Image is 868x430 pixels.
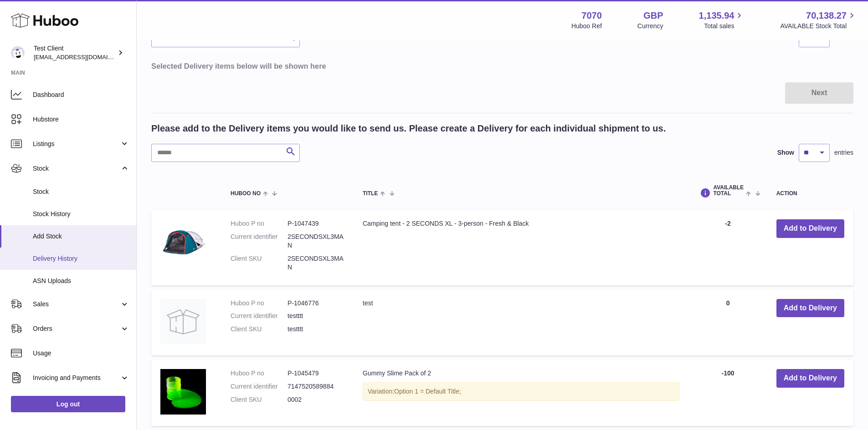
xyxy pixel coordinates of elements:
[288,312,344,320] dd: testttt
[33,300,120,309] span: Sales
[231,233,288,250] dt: Current identifier
[33,324,120,333] span: Orders
[288,369,344,378] dd: P-1045479
[11,46,25,60] img: internalAdmin-7070@internal.huboo.com
[780,22,857,30] span: AVAILABLE Stock Total
[777,148,794,157] label: Show
[806,10,847,22] span: 70,138.27
[780,10,857,30] a: 70,138.27 AVAILABLE Stock Total
[231,254,288,272] dt: Client SKU
[713,185,744,197] span: AVAILABLE Total
[231,369,288,378] dt: Huboo P no
[688,290,767,356] td: 0
[776,191,844,197] div: Action
[34,53,134,61] span: [EMAIL_ADDRESS][DOMAIN_NAME]
[776,219,844,238] button: Add to Delivery
[33,140,120,148] span: Listings
[33,164,120,173] span: Stock
[231,219,288,228] dt: Huboo P no
[288,325,344,334] dd: testttt
[699,10,745,30] a: 1,135.94 Total sales
[571,22,602,30] div: Huboo Ref
[33,349,129,358] span: Usage
[776,299,844,318] button: Add to Delivery
[34,44,116,61] div: Test Client
[354,360,688,426] td: Gummy Slime Pack of 2
[288,219,344,228] dd: P-1047439
[704,22,745,30] span: Total sales
[688,360,767,426] td: -100
[688,210,767,285] td: -2
[33,91,129,99] span: Dashboard
[776,369,844,388] button: Add to Delivery
[231,325,288,334] dt: Client SKU
[33,187,129,196] span: Stock
[363,382,679,401] div: Variation:
[354,210,688,285] td: Camping tent - 2 SECONDS XL - 3-person - Fresh & Black
[354,290,688,356] td: test
[288,233,344,250] dd: 2SECONDSXL3MAN
[160,219,206,265] img: Camping tent - 2 SECONDS XL - 3-person - Fresh & Black
[288,395,344,404] dd: 0002
[160,299,206,344] img: test
[231,191,261,197] span: Huboo no
[699,10,734,22] span: 1,135.94
[288,254,344,272] dd: 2SECONDSXL3MAN
[637,22,663,30] div: Currency
[33,115,129,124] span: Hubstore
[581,10,602,22] strong: 7070
[11,396,125,412] a: Log out
[33,277,129,285] span: ASN Uploads
[394,388,461,395] span: Option 1 = Default Title;
[151,61,853,71] h3: Selected Delivery items below will be shown here
[160,369,206,415] img: Gummy Slime Pack of 2
[231,312,288,320] dt: Current identifier
[151,122,666,135] h2: Please add to the Delivery items you would like to send us. Please create a Delivery for each ind...
[231,382,288,391] dt: Current identifier
[33,374,120,382] span: Invoicing and Payments
[834,148,853,157] span: entries
[33,210,129,218] span: Stock History
[643,10,663,22] strong: GBP
[33,232,129,241] span: Add Stock
[231,299,288,308] dt: Huboo P no
[33,254,129,263] span: Delivery History
[288,382,344,391] dd: 7147520589884
[363,191,378,197] span: Title
[231,395,288,404] dt: Client SKU
[288,299,344,308] dd: P-1046776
